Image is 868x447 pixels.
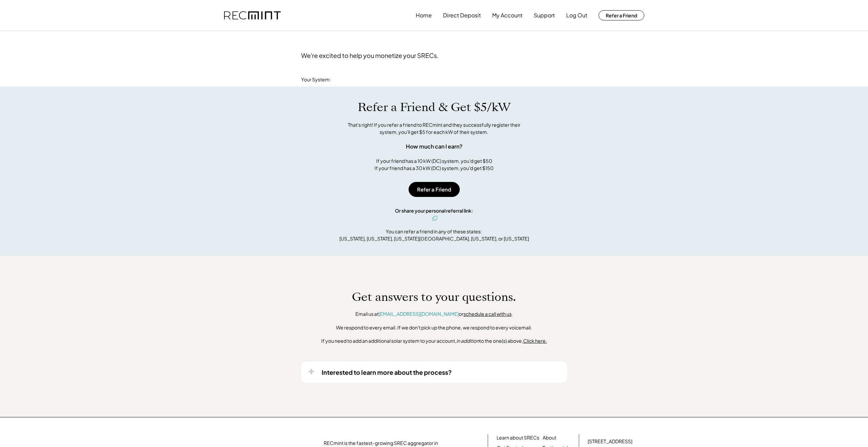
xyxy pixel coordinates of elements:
button: My Account [492,9,523,22]
em: in addition [456,338,479,344]
h1: Refer a Friend & Get $5/kW [358,100,511,114]
div: Email us at or . [355,311,513,318]
button: Log Out [566,9,587,22]
div: Or share your personal referral link: [395,207,473,214]
div: If you need to add an additional solar system to your account, to the one(s) above, [321,338,547,344]
div: Interested to learn more about the process? [322,368,452,376]
h1: Get answers to your questions. [352,290,516,304]
div: That's right! If you refer a friend to RECmint and they successfully register their system, you'l... [340,121,528,136]
div: [STREET_ADDRESS] [588,438,632,445]
a: [EMAIL_ADDRESS][DOMAIN_NAME] [379,311,459,317]
button: Home [416,9,432,22]
a: About [543,434,556,441]
div: Your System: [301,76,331,83]
img: recmint-logotype%403x.png [224,11,281,20]
div: We're excited to help you monetize your SRECs. [301,51,439,59]
button: Refer a Friend [599,10,644,20]
div: If your friend has a 10 kW (DC) system, you'd get $50 If your friend has a 30 kW (DC) system, you... [374,157,494,172]
button: Support [534,9,555,22]
button: Refer a Friend [409,182,460,197]
a: Learn about SRECs [497,434,539,441]
button: click to copy [431,214,439,222]
button: Direct Deposit [443,9,481,22]
u: Click here. [523,338,547,344]
div: How much can I earn? [406,142,462,151]
a: schedule a call with us [464,311,512,317]
div: We respond to every email. If we don't pick up the phone, we respond to every voicemail. [336,324,532,331]
div: You can refer a friend in any of these states: [US_STATE], [US_STATE], [US_STATE][GEOGRAPHIC_DATA... [339,228,529,242]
